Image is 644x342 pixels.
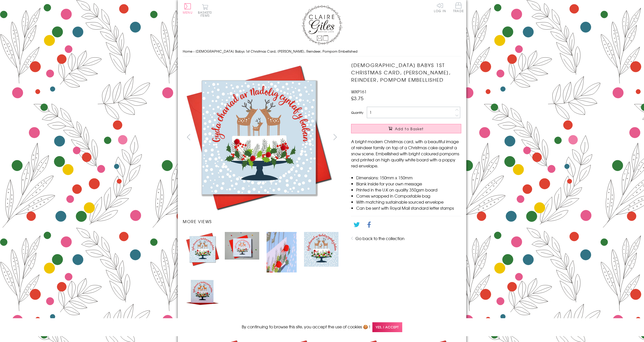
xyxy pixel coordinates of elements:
span: £3.75 [351,95,364,102]
button: prev [183,131,194,143]
span: › [193,49,194,54]
li: Dimensions: 150mm x 150mm [356,175,461,181]
img: Welsh Babys 1st Christmas Card, Nadolig Llawen, Reindeer, Pompom Embellished [267,232,297,272]
a: Log In [434,3,446,12]
nav: breadcrumbs [183,46,461,57]
img: Claire Giles Greetings Cards [302,5,342,45]
h3: More views [183,218,341,224]
li: Blank inside for your own message [356,181,461,187]
li: Comes wrapped in Compostable bag [356,193,461,199]
span: Menu [183,10,193,15]
span: Yes, I accept [372,322,402,332]
button: next [330,131,341,143]
ul: Carousel Pagination [183,229,341,310]
li: Can be sent with Royal Mail standard letter stamps [356,205,461,211]
img: Welsh Babys 1st Christmas Card, Nadolig Llawen, Reindeer, Pompom Embellished [341,61,493,183]
p: A bright modern Christmas card, with a beautiful image of reindeer family on top of a Christmas c... [351,138,461,169]
a: Go back to the collection [355,235,405,241]
a: Trade [453,3,464,13]
img: Welsh Babys 1st Christmas Card, Nadolig Llawen, Reindeer, Pompom Embellished [185,232,220,266]
a: Home [183,49,192,54]
img: Welsh Babys 1st Christmas Card, Nadolig Llawen, Reindeer, Pompom Embellished [183,61,335,213]
li: With matching sustainable sourced envelope [356,199,461,205]
li: Printed in the U.K on quality 350gsm board [356,187,461,193]
span: Trade [453,3,464,12]
span: WXP161 [351,89,367,95]
label: Quantity [351,110,363,115]
img: Welsh Babys 1st Christmas Card, Nadolig Llawen, Reindeer, Pompom Embellished [225,232,259,260]
span: Add to Basket [395,126,424,131]
li: Carousel Page 4 [301,229,341,275]
li: Carousel Page 1 (Current Slide) [183,229,222,275]
h1: [DEMOGRAPHIC_DATA] Babys 1st Christmas Card, [PERSON_NAME], Reindeer, Pompom Embellished [351,61,461,83]
li: Carousel Page 2 [222,229,262,275]
button: Menu [183,3,193,14]
li: Carousel Page 5 [183,275,222,310]
img: Welsh Babys 1st Christmas Card, Nadolig Llawen, Reindeer, Pompom Embellished [185,277,220,307]
span: [DEMOGRAPHIC_DATA] Babys 1st Christmas Card, [PERSON_NAME], Reindeer, Pompom Embellished [195,49,357,54]
button: Basket0 items [198,4,212,17]
span: 0 items [200,10,212,18]
li: Carousel Page 3 [262,229,301,275]
button: Add to Basket [351,124,461,133]
img: Welsh Babys 1st Christmas Card, Nadolig Llawen, Reindeer, Pompom Embellished [304,232,338,266]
